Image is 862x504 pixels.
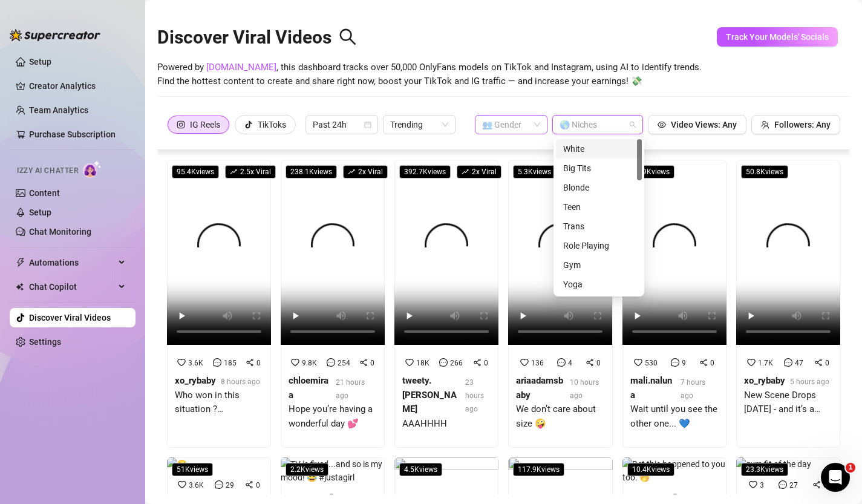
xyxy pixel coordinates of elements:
[399,165,451,178] span: 392.7K views
[513,463,564,476] span: 117.9K views
[439,358,448,367] span: message
[339,28,357,46] span: search
[177,358,186,367] span: heart
[484,359,488,367] span: 0
[29,337,61,347] a: Settings
[29,227,91,237] a: Chat Monitoring
[167,160,271,448] a: 95.4Kviewsrise2.5x Viral3.6K1850xo_rybaby8 hours agoWho won in this situation ? @xo_rybaby @fitka...
[556,178,642,197] div: Blonde
[556,197,642,217] div: Teen
[531,359,544,367] span: 136
[343,165,388,178] span: 2 x Viral
[622,160,726,448] a: 12.9Kviews53090mali.naluna7 hours agoWait until you see the other one... 💙
[293,494,302,502] span: heart
[450,359,463,367] span: 266
[747,358,756,367] span: heart
[29,57,51,67] a: Setup
[556,217,642,236] div: Trans
[726,32,829,42] span: Track Your Models' Socials
[289,402,377,431] div: Hope you’re having a wonderful day 💕
[230,168,237,175] span: rise
[29,125,126,144] a: Purchase Subscription
[390,116,448,134] span: Trending
[172,463,213,476] span: 51K views
[630,375,672,401] strong: mali.naluna
[224,359,237,367] span: 185
[206,62,276,73] a: [DOMAIN_NAME]
[327,494,336,502] span: message
[516,402,604,431] div: We don’t care about size 🤪
[188,359,203,367] span: 3.6K
[744,388,832,417] div: New Scene Drops [DATE] - and it’s a First for us hehe!! 🔗 in Bio!!
[741,165,788,178] span: 50.8K views
[557,358,566,367] span: message
[671,494,679,502] span: message
[570,378,599,400] span: 10 hours ago
[671,358,679,367] span: message
[749,480,757,489] span: heart
[648,115,746,134] button: Video Views: Any
[10,29,100,41] img: logo-BBDzfeDw.svg
[416,359,429,367] span: 18K
[338,359,350,367] span: 254
[399,463,442,476] span: 4.5K views
[286,463,328,476] span: 2.2K views
[563,278,635,291] div: Yoga
[281,160,385,448] a: 238.1Kviewsrise2x Viral9.8K2540chloemiraa21 hours agoHope you’re having a wonderful day 💕
[556,159,642,178] div: Big Tits
[190,116,220,134] div: IG Reels
[213,358,221,367] span: message
[556,236,642,255] div: Role Playing
[736,160,840,448] a: 50.8Kviews1.7K470xo_rybaby5 hours agoNew Scene Drops [DATE] - and it’s a First for us hehe!! 🔗 in...
[790,378,829,386] span: 5 hours ago
[357,494,365,502] span: share-alt
[516,375,563,401] strong: ariaadamsbaby
[774,120,831,129] span: Followers: Any
[751,115,840,134] button: Followers: Any
[795,359,803,367] span: 47
[556,275,642,294] div: Yoga
[520,358,529,367] span: heart
[29,253,115,272] span: Automations
[221,378,260,386] span: 8 hours ago
[172,165,219,178] span: 95.4K views
[563,239,635,252] div: Role Playing
[563,258,635,272] div: Gym
[658,120,666,129] span: eye
[402,375,457,414] strong: tweety.[PERSON_NAME]
[177,120,185,129] span: instagram
[634,494,642,502] span: heart
[645,359,658,367] span: 530
[586,358,594,367] span: share-alt
[779,480,787,489] span: message
[29,105,88,115] a: Team Analytics
[336,378,365,400] span: 21 hours ago
[744,375,785,386] strong: xo_rybaby
[846,463,855,473] span: 1
[760,481,764,489] span: 3
[256,359,261,367] span: 0
[281,457,385,484] img: TV is fixed...and so is my mood! 😂 #justagirl
[563,181,635,194] div: Blonde
[622,457,726,484] img: Bet this happened to you too. 🤭
[682,359,686,367] span: 9
[17,165,78,177] span: Izzy AI Chatter
[29,313,111,322] a: Discover Viral Videos
[313,116,371,134] span: Past 24h
[596,359,601,367] span: 0
[789,481,798,489] span: 27
[359,358,368,367] span: share-alt
[699,358,708,367] span: share-alt
[508,160,612,448] a: 5.3Kviewsrise1.5x Viral13640ariaadamsbaby10 hours agoWe don’t care about size 🤪
[256,481,260,489] span: 0
[671,120,737,129] span: Video Views: Any
[175,388,263,417] div: Who won in this situation ? @xo_rybaby @fitkaitlynxoxo @victoria.lit.officially @ethan.victoria_bts
[189,481,204,489] span: 3.6K
[634,358,642,367] span: heart
[556,255,642,275] div: Gym
[225,165,276,178] span: 2.5 x Viral
[16,258,25,267] span: thunderbolt
[717,27,838,47] button: Track Your Models' Socials
[627,165,674,178] span: 12.9K views
[157,26,357,49] h2: Discover Viral Videos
